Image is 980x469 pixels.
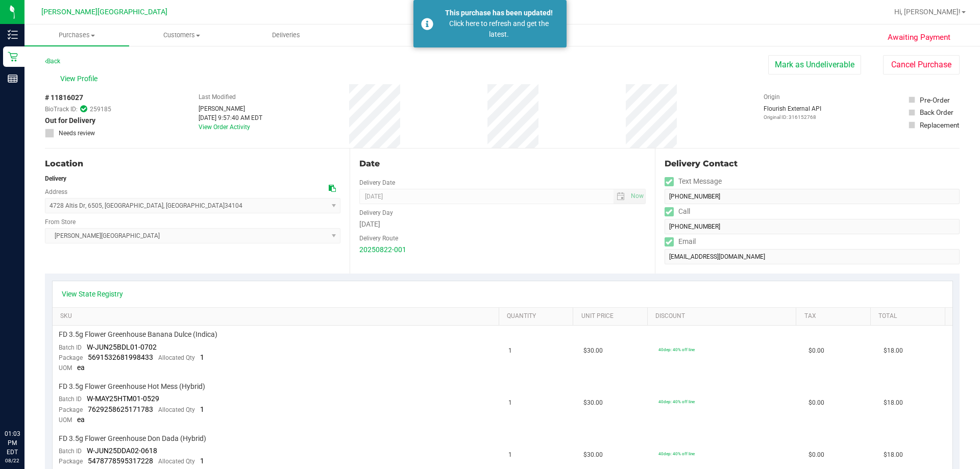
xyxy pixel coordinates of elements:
[45,158,340,170] div: Location
[45,217,76,227] label: From Store
[878,312,941,320] a: Total
[59,416,72,424] span: UOM
[45,58,60,65] a: Back
[508,450,512,460] span: 1
[808,346,824,356] span: $0.00
[665,174,722,189] label: Text Message
[658,451,695,456] span: 40dep: 40% off line
[768,55,861,75] button: Mark as Undeliverable
[665,158,960,170] div: Delivery Contact
[88,457,153,465] span: 5478778595317228
[764,92,780,102] label: Origin
[59,434,206,443] span: FD 3.5g Flower Greenhouse Don Dada (Hybrid)
[80,104,87,114] span: In Sync
[45,105,78,114] span: BioTrack ID:
[87,343,157,351] span: W-JUN25BDL01-0702
[764,104,821,121] div: Flourish External API
[359,178,395,187] label: Delivery Date
[199,113,262,122] div: [DATE] 9:57:40 AM EDT
[24,31,129,40] span: Purchases
[158,354,195,361] span: Allocated Qty
[129,24,234,46] a: Customers
[59,344,82,351] span: Batch ID
[60,73,101,84] span: View Profile
[665,204,690,219] label: Call
[200,353,204,361] span: 1
[658,399,695,404] span: 40dep: 40% off line
[88,353,153,361] span: 5691532681998433
[884,346,903,356] span: $18.00
[439,18,559,40] div: Click here to refresh and get the latest.
[764,113,821,121] p: Original ID: 316152768
[920,107,953,117] div: Back Order
[158,458,195,465] span: Allocated Qty
[77,363,85,372] span: ea
[655,312,792,320] a: Discount
[508,398,512,408] span: 1
[45,115,95,126] span: Out for Delivery
[10,387,41,418] iframe: Resource center
[130,31,233,40] span: Customers
[583,346,603,356] span: $30.00
[199,92,236,102] label: Last Modified
[77,415,85,424] span: ea
[8,30,18,40] inline-svg: Inventory
[87,394,159,403] span: W-MAY25HTM01-0529
[199,124,250,131] a: View Order Activity
[59,330,217,339] span: FD 3.5g Flower Greenhouse Banana Dulce (Indica)
[888,32,950,43] span: Awaiting Payment
[59,448,82,455] span: Batch ID
[200,457,204,465] span: 1
[59,396,82,403] span: Batch ID
[45,175,66,182] strong: Delivery
[665,219,960,234] input: Format: (999) 999-9999
[884,398,903,408] span: $18.00
[158,406,195,413] span: Allocated Qty
[199,104,262,113] div: [PERSON_NAME]
[8,52,18,62] inline-svg: Retail
[359,245,406,254] a: 20250822-001
[87,447,157,455] span: W-JUN25DDA02-0618
[658,347,695,352] span: 40dep: 40% off line
[329,183,336,194] div: Copy address to clipboard
[45,92,83,103] span: # 11816027
[59,382,205,391] span: FD 3.5g Flower Greenhouse Hot Mess (Hybrid)
[894,8,961,16] span: Hi, [PERSON_NAME]!
[8,73,18,84] inline-svg: Reports
[583,398,603,408] span: $30.00
[508,346,512,356] span: 1
[359,158,645,170] div: Date
[88,405,153,413] span: 7629258625171783
[804,312,867,320] a: Tax
[359,234,398,243] label: Delivery Route
[45,187,67,196] label: Address
[665,189,960,204] input: Format: (999) 999-9999
[808,450,824,460] span: $0.00
[439,8,559,18] div: This purchase has been updated!
[24,24,129,46] a: Purchases
[5,429,20,457] p: 01:03 PM EDT
[920,95,950,105] div: Pre-Order
[59,354,83,361] span: Package
[234,24,338,46] a: Deliveries
[60,312,495,320] a: SKU
[583,450,603,460] span: $30.00
[59,406,83,413] span: Package
[59,458,83,465] span: Package
[665,234,696,249] label: Email
[62,289,123,299] a: View State Registry
[359,219,645,230] div: [DATE]
[581,312,644,320] a: Unit Price
[883,55,960,75] button: Cancel Purchase
[90,105,111,114] span: 259185
[59,364,72,372] span: UOM
[884,450,903,460] span: $18.00
[200,405,204,413] span: 1
[59,129,95,138] span: Needs review
[507,312,569,320] a: Quantity
[359,208,393,217] label: Delivery Day
[5,457,20,464] p: 08/22
[808,398,824,408] span: $0.00
[41,8,167,16] span: [PERSON_NAME][GEOGRAPHIC_DATA]
[920,120,959,130] div: Replacement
